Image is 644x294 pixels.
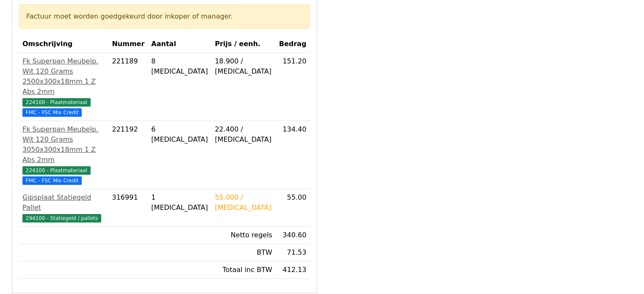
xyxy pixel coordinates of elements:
td: Netto regels [211,227,275,244]
th: Aantal [148,36,211,53]
a: Fk Superpan Meubelp. Wit 120 Grams 3050x300x18mm 1 Z Abs 2mm224100 - Plaatmateriaal FMC - FSC Mix... [22,124,105,185]
div: 1 [MEDICAL_DATA] [151,192,208,213]
td: Totaal inc BTW [211,261,275,279]
span: FMC - FSC Mix Credit [22,108,82,117]
th: Bedrag [276,36,310,53]
div: 22.400 / [MEDICAL_DATA] [215,124,272,145]
div: Gipsplaat Statiegeld Pallet [22,192,105,213]
span: 294100 - Statiegeld / pallets [22,214,101,223]
td: 340.60 [276,227,310,244]
div: 18.900 / [MEDICAL_DATA] [215,56,272,77]
span: 224100 - Plaatmateriaal [22,98,91,107]
th: Prijs / eenh. [211,36,275,53]
a: Fk Superpan Meubelp. Wit 120 Grams 2500x300x18mm 1 Z Abs 2mm224100 - Plaatmateriaal FMC - FSC Mix... [22,56,105,117]
div: 8 [MEDICAL_DATA] [151,56,208,77]
td: 134.40 [276,121,310,189]
td: BTW [211,244,275,261]
div: Fk Superpan Meubelp. Wit 120 Grams 3050x300x18mm 1 Z Abs 2mm [22,124,105,165]
div: 6 [MEDICAL_DATA] [151,124,208,145]
div: Factuur moet worden goedgekeurd door inkoper of manager. [26,11,303,22]
td: 71.53 [276,244,310,261]
span: FMC - FSC Mix Credit [22,176,82,185]
div: 55.000 / [MEDICAL_DATA] [215,192,272,213]
td: 221192 [108,121,148,189]
td: 151.20 [276,53,310,121]
td: 55.00 [276,189,310,227]
td: 412.13 [276,261,310,279]
td: 316991 [108,189,148,227]
th: Nummer [108,36,148,53]
td: 221189 [108,53,148,121]
span: 224100 - Plaatmateriaal [22,166,91,175]
a: Gipsplaat Statiegeld Pallet294100 - Statiegeld / pallets [22,192,105,223]
th: Omschrijving [19,36,108,53]
div: Fk Superpan Meubelp. Wit 120 Grams 2500x300x18mm 1 Z Abs 2mm [22,56,105,97]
